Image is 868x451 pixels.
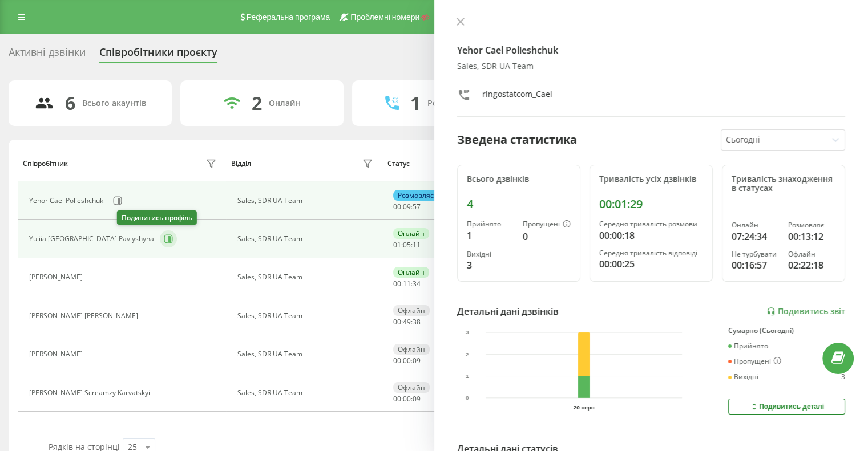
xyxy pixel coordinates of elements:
[393,356,401,365] span: 00
[29,235,157,243] div: Yuliia [GEOGRAPHIC_DATA] Pavlyshyna
[749,402,824,411] div: Подивитись деталі
[393,228,429,239] div: Онлайн
[387,160,410,168] div: Статус
[599,257,703,271] div: 00:00:25
[403,240,411,250] span: 05
[393,317,401,327] span: 00
[403,356,411,365] span: 00
[9,46,86,64] div: Активні дзвінки
[457,131,577,148] div: Зведена статистика
[393,280,421,288] div: : :
[393,203,421,211] div: : :
[841,342,845,350] div: 1
[728,399,845,415] button: Подивитись деталі
[732,174,835,194] div: Тривалість знаходження в статусах
[393,382,430,393] div: Офлайн
[467,250,514,258] div: Вихідні
[732,221,779,229] div: Онлайн
[467,220,514,228] div: Прийнято
[732,250,779,258] div: Не турбувати
[117,210,197,225] div: Подивитись профіль
[99,46,217,64] div: Співробітники проєкту
[247,13,330,22] span: Реферальна програма
[410,92,421,114] div: 1
[393,305,430,316] div: Офлайн
[393,318,421,326] div: : :
[269,99,301,108] div: Онлайн
[413,356,421,365] span: 09
[467,258,514,272] div: 3
[788,230,835,243] div: 00:13:12
[466,351,469,357] text: 2
[523,230,571,243] div: 0
[393,267,429,278] div: Онлайн
[237,350,376,358] div: Sales, SDR UA Team
[393,357,421,365] div: : :
[252,92,262,114] div: 2
[403,394,411,404] span: 00
[29,197,106,205] div: Yehor Cael Polieshchuk
[728,327,845,335] div: Сумарно (Сьогодні)
[23,160,68,168] div: Співробітник
[65,92,75,114] div: 6
[788,221,835,229] div: Розмовляє
[403,279,411,289] span: 11
[350,13,419,22] span: Проблемні номери
[231,160,251,168] div: Відділ
[467,197,571,211] div: 4
[482,88,552,105] div: ringostatcom_Cael
[403,317,411,327] span: 49
[237,235,376,243] div: Sales, SDR UA Team
[393,240,401,250] span: 01
[728,342,768,350] div: Прийнято
[523,220,571,229] div: Пропущені
[237,197,376,205] div: Sales, SDR UA Team
[393,190,438,201] div: Розмовляє
[29,389,153,397] div: [PERSON_NAME] Screamzy Karvatskyi
[393,394,401,404] span: 00
[728,373,758,381] div: Вихідні
[413,394,421,404] span: 09
[574,404,595,411] text: 20 серп
[841,373,845,381] div: 3
[413,202,421,212] span: 57
[393,395,421,403] div: : :
[732,230,779,243] div: 07:24:34
[457,43,846,57] h4: Yehor Cael Polieshchuk
[29,312,141,320] div: [PERSON_NAME] [PERSON_NAME]
[29,350,86,358] div: [PERSON_NAME]
[237,312,376,320] div: Sales, SDR UA Team
[466,395,469,401] text: 0
[732,258,779,272] div: 00:16:57
[788,258,835,272] div: 02:22:18
[403,202,411,212] span: 09
[599,249,703,257] div: Середня тривалість відповіді
[237,389,376,397] div: Sales, SDR UA Team
[467,174,571,184] div: Всього дзвінків
[599,220,703,228] div: Середня тривалість розмови
[29,273,86,281] div: [PERSON_NAME]
[393,202,401,212] span: 00
[599,174,703,184] div: Тривалість усіх дзвінків
[393,344,430,355] div: Офлайн
[599,197,703,211] div: 00:01:29
[393,241,421,249] div: : :
[788,250,835,258] div: Офлайн
[728,357,781,366] div: Пропущені
[766,307,845,316] a: Подивитись звіт
[427,99,483,108] div: Розмовляють
[466,373,469,379] text: 1
[237,273,376,281] div: Sales, SDR UA Team
[82,99,146,108] div: Всього акаунтів
[599,229,703,242] div: 00:00:18
[413,317,421,327] span: 38
[457,304,559,318] div: Детальні дані дзвінків
[393,279,401,289] span: 00
[413,279,421,289] span: 34
[457,62,846,71] div: Sales, SDR UA Team
[466,329,469,335] text: 3
[467,229,514,242] div: 1
[413,240,421,250] span: 11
